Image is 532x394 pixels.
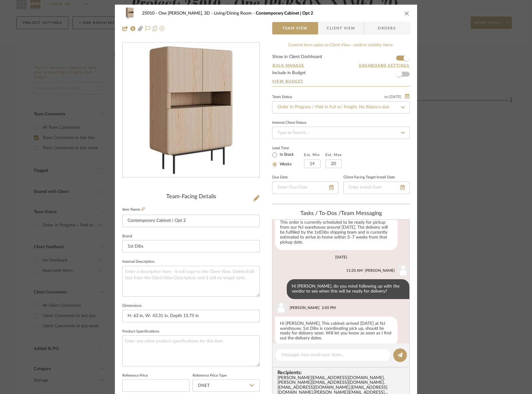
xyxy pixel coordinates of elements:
img: user_avatar.png [397,264,409,277]
a: View Budget [272,79,410,84]
img: user_avatar.png [275,302,287,314]
input: Enter Due Date [272,181,338,194]
label: Internal Description [122,260,155,263]
img: 87858c2b-4925-404d-a7c4-d85b19b37321_436x436.jpg [124,43,258,177]
div: Hi [PERSON_NAME], do you mind following up with the vendor to see when this will be ready for del... [287,279,409,299]
label: Est. Max [325,153,342,157]
label: In Stock [278,152,294,158]
input: Type to Search… [272,101,410,114]
div: Internal Client Status [272,121,306,124]
span: 25010 - One [PERSON_NAME], 3D [142,11,214,16]
span: Team View [282,22,308,34]
button: close [404,11,410,16]
span: Contemporary Cabinet | Opt 2 [256,11,313,16]
div: Team-Facing Details [122,194,260,200]
input: Type to Search… [272,127,410,139]
span: Living/Dining Room [214,11,256,16]
input: Enter Install Date [343,181,410,194]
label: Dimensions [122,304,142,307]
label: Client-Facing Target Install Date [343,176,395,179]
label: Due Date [272,176,288,179]
label: Item Name [122,207,145,212]
div: 2:05 PM [322,305,336,311]
label: Est. Min [304,153,320,157]
span: on [384,95,389,99]
div: [PERSON_NAME] [290,305,320,311]
div: 0 [123,43,259,177]
label: Reference Price Type [193,374,227,377]
img: 87858c2b-4925-404d-a7c4-d85b19b37321_48x40.jpg [122,7,137,20]
label: Weeks [278,162,292,167]
div: [PERSON_NAME] [365,268,395,273]
span: Tasks / To-Dos / [300,211,341,216]
span: [DATE] [389,95,402,99]
label: Brand [122,235,132,238]
span: Orders [371,22,403,34]
div: This order is currently scheduled to be ready for pickup from our NJ warehouse around [DATE]. The... [275,215,398,250]
div: 11:20 AM [346,268,363,273]
div: [DATE] [335,255,347,259]
input: Enter the dimensions of this item [122,310,260,322]
button: Dashboard Settings [359,63,410,68]
span: Recipients: [277,370,407,375]
input: Enter Item Name [122,215,260,227]
div: Content here copies to Client View - confirm visibility there. [272,42,410,48]
div: team Messaging [272,210,410,217]
mat-radio-group: Select item type [272,151,304,168]
input: Enter Brand [122,240,260,253]
div: Hi [PERSON_NAME], This cabinet arrived [DATE] at NJ warehouse, 1st Dibs is coordinating pick up, ... [275,316,398,346]
div: Team Status [272,96,292,99]
label: Reference Price [122,374,148,377]
button: Bulk Manage [272,63,305,68]
label: Lead Time [272,145,304,151]
label: Product Specifications [122,330,159,333]
span: Client View [327,22,355,34]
